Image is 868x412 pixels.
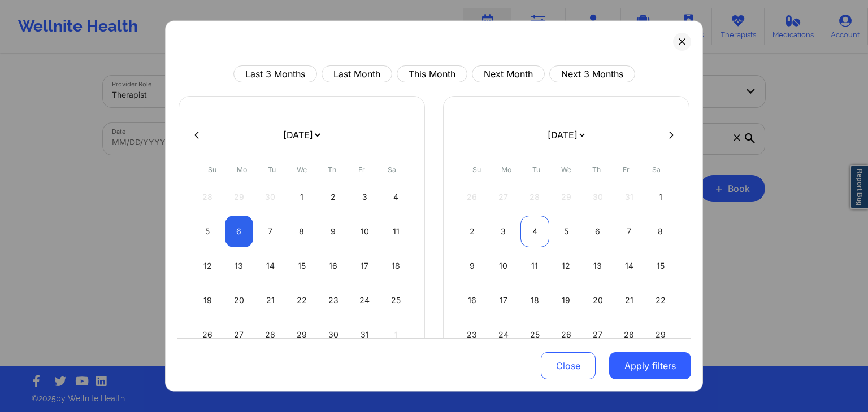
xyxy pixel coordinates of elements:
[319,181,348,213] div: Thu Oct 02 2025
[397,65,467,82] button: This Month
[458,319,487,350] div: Sun Nov 23 2025
[297,165,307,174] abbr: Wednesday
[458,284,487,316] div: Sun Nov 16 2025
[233,65,317,82] button: Last 3 Months
[328,165,336,174] abbr: Thursday
[646,250,675,282] div: Sat Nov 15 2025
[615,250,644,282] div: Fri Nov 14 2025
[350,250,379,282] div: Fri Oct 17 2025
[225,250,254,282] div: Mon Oct 13 2025
[615,284,644,316] div: Fri Nov 21 2025
[193,250,222,282] div: Sun Oct 12 2025
[350,216,379,247] div: Fri Oct 10 2025
[561,165,571,174] abbr: Wednesday
[350,319,379,350] div: Fri Oct 31 2025
[256,216,285,247] div: Tue Oct 07 2025
[623,165,630,174] abbr: Friday
[225,216,254,247] div: Mon Oct 06 2025
[520,319,549,350] div: Tue Nov 25 2025
[288,181,316,213] div: Wed Oct 01 2025
[322,65,392,82] button: Last Month
[193,319,222,350] div: Sun Oct 26 2025
[381,250,410,282] div: Sat Oct 18 2025
[268,165,276,174] abbr: Tuesday
[583,319,612,350] div: Thu Nov 27 2025
[288,250,316,282] div: Wed Oct 15 2025
[472,65,545,82] button: Next Month
[388,165,396,174] abbr: Saturday
[615,216,644,247] div: Fri Nov 07 2025
[583,250,612,282] div: Thu Nov 13 2025
[288,284,316,316] div: Wed Oct 22 2025
[381,181,410,213] div: Sat Oct 04 2025
[350,181,379,213] div: Fri Oct 03 2025
[256,319,285,350] div: Tue Oct 28 2025
[520,250,549,282] div: Tue Nov 11 2025
[532,165,540,174] abbr: Tuesday
[319,250,348,282] div: Thu Oct 16 2025
[489,250,518,282] div: Mon Nov 10 2025
[583,284,612,316] div: Thu Nov 20 2025
[592,165,601,174] abbr: Thursday
[552,319,581,350] div: Wed Nov 26 2025
[319,319,348,350] div: Thu Oct 30 2025
[358,165,365,174] abbr: Friday
[319,216,348,247] div: Thu Oct 09 2025
[381,216,410,247] div: Sat Oct 11 2025
[489,319,518,350] div: Mon Nov 24 2025
[319,284,348,316] div: Thu Oct 23 2025
[646,181,675,213] div: Sat Nov 01 2025
[193,216,222,247] div: Sun Oct 05 2025
[288,216,316,247] div: Wed Oct 08 2025
[541,353,596,380] button: Close
[552,284,581,316] div: Wed Nov 19 2025
[520,284,549,316] div: Tue Nov 18 2025
[193,284,222,316] div: Sun Oct 19 2025
[208,165,216,174] abbr: Sunday
[652,165,661,174] abbr: Saturday
[458,216,487,247] div: Sun Nov 02 2025
[489,284,518,316] div: Mon Nov 17 2025
[583,216,612,247] div: Thu Nov 06 2025
[501,165,511,174] abbr: Monday
[615,319,644,350] div: Fri Nov 28 2025
[489,216,518,247] div: Mon Nov 03 2025
[552,216,581,247] div: Wed Nov 05 2025
[381,284,410,316] div: Sat Oct 25 2025
[646,284,675,316] div: Sat Nov 22 2025
[288,319,316,350] div: Wed Oct 29 2025
[458,250,487,282] div: Sun Nov 09 2025
[552,250,581,282] div: Wed Nov 12 2025
[256,250,285,282] div: Tue Oct 14 2025
[256,284,285,316] div: Tue Oct 21 2025
[225,284,254,316] div: Mon Oct 20 2025
[350,284,379,316] div: Fri Oct 24 2025
[609,353,691,380] button: Apply filters
[472,165,481,174] abbr: Sunday
[520,216,549,247] div: Tue Nov 04 2025
[646,216,675,247] div: Sat Nov 08 2025
[237,165,247,174] abbr: Monday
[549,65,635,82] button: Next 3 Months
[646,319,675,350] div: Sat Nov 29 2025
[225,319,254,350] div: Mon Oct 27 2025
